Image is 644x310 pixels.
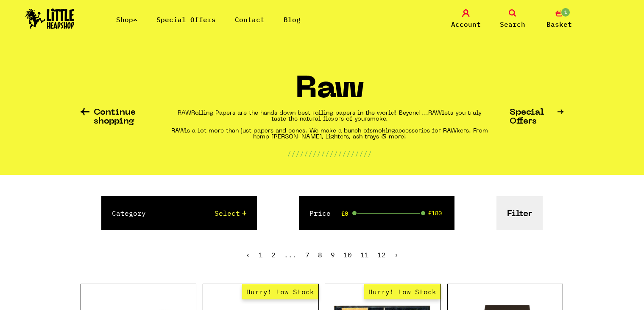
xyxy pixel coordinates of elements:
em: RAW [171,128,184,134]
h1: Raw [296,75,364,110]
a: 7 [305,251,309,259]
button: Filter [496,196,543,230]
span: Hurry! Low Stock [242,284,318,299]
a: Continue shopping [81,108,150,126]
span: £180 [428,210,442,217]
a: Search [491,9,534,29]
em: smoke [367,116,386,122]
span: Basket [546,19,572,29]
span: Search [500,19,525,29]
span: £0 [341,210,348,217]
span: Account [451,19,481,29]
strong: lets you truly taste the natural flavors of your [271,110,482,122]
a: 2 [271,251,276,259]
a: « Previous [246,251,250,259]
span: 1 [560,7,571,17]
strong: accessories for RAWkers. From hemp [PERSON_NAME], lighters, ash trays & more! [253,128,488,140]
a: 8 [318,251,322,259]
a: Contact [235,15,265,24]
a: 9 [331,251,335,259]
strong: Rolling Papers are the hands down best rolling papers in the world! Beyond ... [191,110,428,116]
a: 1 Basket [538,9,580,29]
label: Price [309,208,331,218]
strong: is a lot more than just papers and cones. We make a bunch of [184,128,370,134]
em: RAW [428,110,442,116]
img: Little Head Shop Logo [25,8,75,29]
a: Special Offers [510,108,564,126]
a: Special Offers [156,15,216,24]
a: Next » [394,251,399,259]
em: smoking [370,128,395,134]
strong: . [386,116,388,122]
span: ... [284,251,297,259]
label: Category [112,208,146,218]
em: RAW [178,110,191,116]
span: Hurry! Low Stock [364,284,440,299]
a: 11 [360,251,369,259]
span: 10 [343,251,352,259]
a: Shop [116,15,137,24]
a: Blog [284,15,301,24]
a: 1 [259,251,263,259]
p: //////////////////// [287,149,372,159]
a: 12 [377,251,386,259]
